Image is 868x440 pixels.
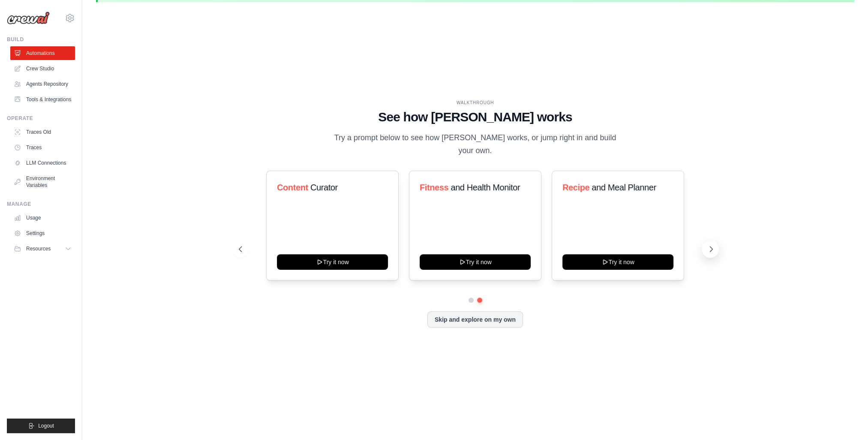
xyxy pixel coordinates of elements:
[26,245,51,252] span: Resources
[10,211,75,225] a: Usage
[277,183,308,192] span: Content
[7,419,75,433] button: Logout
[825,399,868,440] iframe: Chat Widget
[331,132,619,157] p: Try a prompt below to see how [PERSON_NAME] works, or jump right in and build your own.
[10,125,75,139] a: Traces Old
[10,226,75,240] a: Settings
[239,99,712,106] div: WALKTHROUGH
[10,242,75,256] button: Resources
[7,12,50,24] img: Logo
[10,62,75,75] a: Crew Studio
[562,183,589,192] span: Recipe
[420,254,531,270] button: Try it now
[7,36,75,43] div: Build
[7,115,75,122] div: Operate
[562,254,673,270] button: Try it now
[10,141,75,154] a: Traces
[10,93,75,106] a: Tools & Integrations
[427,311,523,328] button: Skip and explore on my own
[10,46,75,60] a: Automations
[10,172,75,192] a: Environment Variables
[277,254,388,270] button: Try it now
[38,422,54,429] span: Logout
[310,183,337,192] span: Curator
[10,77,75,91] a: Agents Repository
[451,183,520,192] span: and Health Monitor
[592,183,656,192] span: and Meal Planner
[7,201,75,208] div: Manage
[239,109,712,125] h1: See how [PERSON_NAME] works
[420,183,448,192] span: Fitness
[10,156,75,170] a: LLM Connections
